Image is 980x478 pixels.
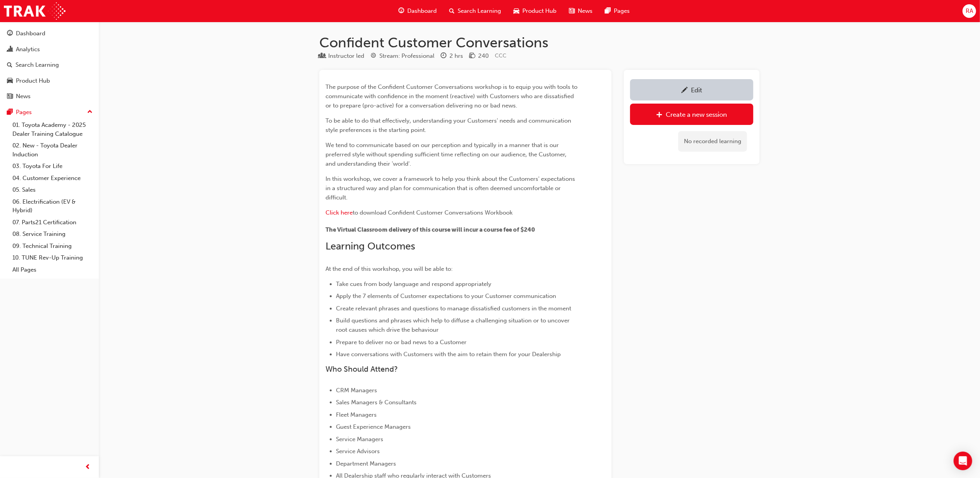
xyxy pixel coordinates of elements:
[336,448,380,455] span: Service Advisors
[691,86,702,94] div: Edit
[87,107,93,117] span: up-icon
[605,6,611,16] span: pages-icon
[336,281,491,287] span: Take cues from body language and respond appropriately
[3,26,96,41] a: Dashboard
[16,45,40,54] div: Analytics
[3,105,96,119] button: Pages
[9,216,96,229] a: 07. Parts21 Certification
[370,51,434,61] div: Stream
[326,175,577,201] span: In this workshop, we cover a framework to help you think about the Customers' expectations in a s...
[326,209,353,216] a: Click here
[469,51,489,61] div: Price
[16,29,45,38] div: Dashboard
[7,62,12,69] span: search-icon
[681,87,688,95] span: pencil-icon
[513,6,519,16] span: car-icon
[578,7,592,16] span: News
[449,6,455,16] span: search-icon
[963,4,976,18] button: RA
[336,399,417,406] span: Sales Managers & Consultants
[9,184,96,196] a: 05. Sales
[326,117,573,133] span: To be able to do that effectively, understanding your Customers' needs and communication style pr...
[4,2,65,20] img: Trak
[7,30,13,37] span: guage-icon
[507,3,563,19] a: car-iconProduct Hub
[319,34,760,51] h1: Confident Customer Conversations
[630,104,753,125] a: Create a new session
[656,111,663,119] span: plus-icon
[336,351,561,358] span: Have conversations with Customers with the aim to retain them for your Dealership
[16,61,59,69] div: Search Learning
[336,339,467,346] span: Prepare to deliver no or bad news to a Customer
[16,92,31,101] div: News
[85,462,91,472] span: prev-icon
[336,317,571,333] span: Build questions and phrases which help to diffuse a challenging situation or to uncover root caus...
[407,7,437,16] span: Dashboard
[7,93,13,100] span: news-icon
[9,252,96,264] a: 10. TUNE Rev-Up Training
[353,209,513,216] span: to download Confident Customer Conversations Workbook
[522,7,556,16] span: Product Hub
[336,411,377,418] span: Fleet Managers
[3,25,96,105] button: DashboardAnalyticsSearch LearningProduct HubNews
[9,119,96,140] a: 01. Toyota Academy - 2025 Dealer Training Catalogue
[478,52,489,61] div: 240
[3,42,96,57] a: Analytics
[336,423,411,430] span: Guest Experience Managers
[7,46,13,53] span: chart-icon
[630,79,753,100] a: Edit
[3,89,96,104] a: News
[3,58,96,72] a: Search Learning
[443,3,507,19] a: search-iconSearch Learning
[441,51,463,61] div: Duration
[392,3,443,19] a: guage-iconDashboard
[326,226,535,233] span: The Virtual Classroom delivery of this course will incur a course fee of $240
[9,228,96,240] a: 08. Service Training
[379,52,434,61] div: Stream: Professional
[16,108,32,117] div: Pages
[328,52,364,61] div: Instructor led
[336,305,571,312] span: Create relevant phrases and questions to manage dissatisfied customers in the moment
[495,52,506,59] span: Learning resource code
[326,265,453,272] span: At the end of this workshop, you will be able to:
[336,387,377,394] span: CRM Managers
[326,83,579,109] span: The purpose of the Confident Customer Conversations workshop is to equip you with tools to commun...
[336,293,556,300] span: Apply the 7 elements of Customer expectations to your Customer communication
[336,436,383,443] span: Service Managers
[569,6,575,16] span: news-icon
[458,7,501,16] span: Search Learning
[326,365,398,374] span: Who Should Attend?
[370,53,376,60] span: target-icon
[319,51,364,61] div: Type
[599,3,636,19] a: pages-iconPages
[469,53,475,60] span: money-icon
[441,53,446,60] span: clock-icon
[9,160,96,172] a: 03. Toyota For Life
[7,109,13,116] span: pages-icon
[326,240,415,252] span: Learning Outcomes
[450,52,463,61] div: 2 hrs
[9,172,96,184] a: 04. Customer Experience
[954,452,972,470] div: Open Intercom Messenger
[9,140,96,160] a: 02. New - Toyota Dealer Induction
[336,460,396,467] span: Department Managers
[326,142,568,167] span: We tend to communicate based on our perception and typically in a manner that is our preferred st...
[9,196,96,216] a: 06. Electrification (EV & Hybrid)
[614,7,630,16] span: Pages
[678,131,747,152] div: No recorded learning
[563,3,599,19] a: news-iconNews
[398,6,404,16] span: guage-icon
[16,76,50,85] div: Product Hub
[9,240,96,252] a: 09. Technical Training
[3,74,96,88] a: Product Hub
[7,78,13,85] span: car-icon
[319,53,325,60] span: learningResourceType_INSTRUCTOR_LED-icon
[9,264,96,276] a: All Pages
[666,111,727,118] div: Create a new session
[966,7,973,16] span: RA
